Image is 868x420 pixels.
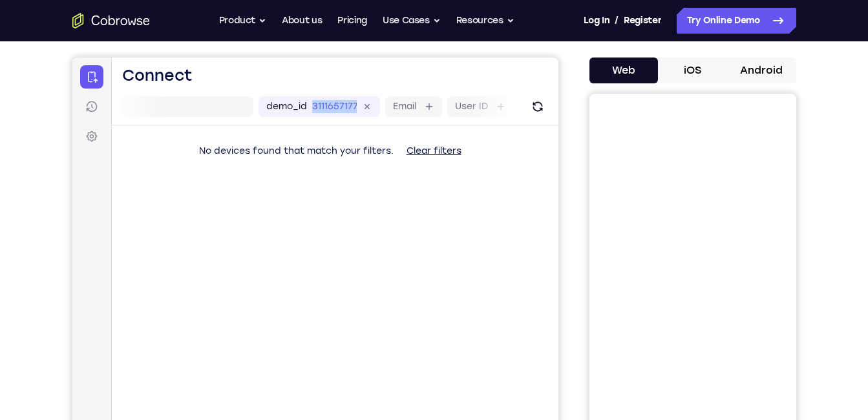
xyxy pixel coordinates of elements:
[727,58,796,83] button: Android
[219,8,267,34] button: Product
[72,13,150,28] a: Go to the home page
[456,8,514,34] button: Resources
[224,389,302,415] button: 6-digit code
[383,8,441,34] button: Use Cases
[658,58,727,83] button: iOS
[584,8,609,34] a: Log In
[127,88,321,99] span: No devices found that match your filters.
[282,8,322,34] a: About us
[337,8,367,34] a: Pricing
[589,58,659,83] button: Web
[677,8,796,34] a: Try Online Demo
[624,8,661,34] a: Register
[615,13,619,28] span: /
[324,81,399,107] button: Clear filters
